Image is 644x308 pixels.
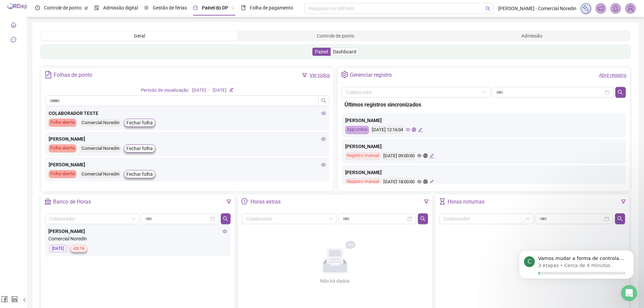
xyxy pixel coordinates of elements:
span: search [485,6,491,11]
span: edit [229,88,234,92]
span: filter [424,199,429,204]
div: Período de visualização: [141,87,189,94]
div: user diz… [5,121,130,137]
button: Fechar folha [124,144,156,152]
span: bell [613,5,619,11]
div: [URL][DOMAIN_NAME] [5,101,69,116]
div: [DATE] [192,87,206,94]
span: eye [321,137,326,141]
div: [PERSON_NAME] [345,117,622,124]
iframe: Intercom live chat [621,285,637,301]
span: Admissão digital [103,5,138,10]
span: Gestão de férias [153,5,187,10]
div: Maravilha! Ajudo em algo mais? [5,44,92,58]
span: filter [621,199,626,204]
div: user diz… [5,23,130,44]
div: Registro manual [345,152,381,160]
span: left [22,298,27,302]
span: filter [302,73,307,77]
button: Fechar folha [124,170,156,178]
span: file-done [94,5,99,10]
span: Dashboard [333,49,356,54]
div: Comercial Noredin [80,170,121,178]
span: Fechar folha [126,119,153,126]
span: sun [144,5,149,10]
div: Gerenciar registro [350,69,392,81]
div: somente só isso [81,121,130,136]
span: notification [598,5,604,11]
div: Folha aberta [49,144,76,152]
a: [URL][DOMAIN_NAME] [11,105,64,111]
span: search [420,216,426,221]
div: [PERSON_NAME] [49,161,326,168]
span: eye [406,127,410,132]
div: [DATE] 09:00:00 [382,152,415,160]
div: Financeiro diz… [5,157,130,177]
span: facebook [1,296,8,303]
a: Ver todos [310,72,330,78]
span: hourglass [439,198,446,205]
img: Profile image for Financeiro [19,4,30,15]
span: message [11,34,16,47]
span: search [617,216,623,221]
div: [DATE] [213,87,226,94]
div: Comercial Noredin [80,145,121,152]
span: Painel [315,49,328,54]
button: Início [106,3,119,16]
div: Horas extras [251,196,281,208]
div: Folha aberta [49,170,76,178]
div: Financeiro diz… [5,44,130,59]
span: eye [321,162,326,167]
div: [DATE] 18:00:00 [382,178,415,186]
div: Ajude Financeiro a entender como está se saindo: [5,177,111,198]
div: Registro manual [345,178,381,186]
span: edit [418,127,422,132]
div: Maravilha! Ajudo em algo mais? [11,48,87,54]
div: Controle de ponto [237,31,433,41]
div: Comercial Noredin [45,224,231,256]
div: Últimos registros sincronizados [344,100,623,109]
img: 95093 [625,3,636,14]
div: [PERSON_NAME] [48,228,227,235]
span: book [241,5,246,10]
div: [PERSON_NAME] [49,135,326,143]
span: edit [429,180,434,184]
div: Classifique sua conversa [13,206,93,214]
span: clock-circle [35,5,40,10]
img: sparkle-icon.fc2bf0ac1784a2077858766a79e2daf3.svg [582,5,590,12]
div: [PERSON_NAME] [345,143,622,150]
div: user diz… [5,137,130,157]
iframe: Intercom notifications mensagem [509,242,644,290]
div: Não há dados [304,277,366,285]
span: bank [44,198,51,205]
div: Ana diz… [5,177,130,199]
div: Banco de Horas [53,196,91,208]
div: Admissão [434,31,630,41]
div: Ana diz… [5,199,130,265]
span: Controle de ponto [44,5,81,10]
div: ok [119,141,124,147]
p: Ativo(a) há 3h [33,8,64,15]
span: pushpin [231,6,235,10]
span: setting [341,71,348,78]
div: Fechar [119,3,131,15]
h1: Financeiro [33,3,61,8]
div: ok [113,137,130,151]
span: filter [226,199,231,204]
div: Folha aberta [49,119,76,127]
div: [DATE] 12:16:04 [371,126,404,134]
span: global [412,127,416,132]
div: deu certo [102,27,124,34]
div: Tenha uma excelente semana! [5,157,89,171]
div: Financeiro diz… [5,101,130,121]
div: Caso tenha alguma dúvida sobre qualquer funcionalidade, não exite em contatar nosso time de supor... [5,59,111,100]
div: Tenha uma excelente semana! [11,161,84,167]
div: segmented control [41,30,630,41]
span: -03:16 [70,245,87,252]
span: pushpin [84,6,88,10]
span: search [321,98,327,103]
div: App online [345,126,369,134]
